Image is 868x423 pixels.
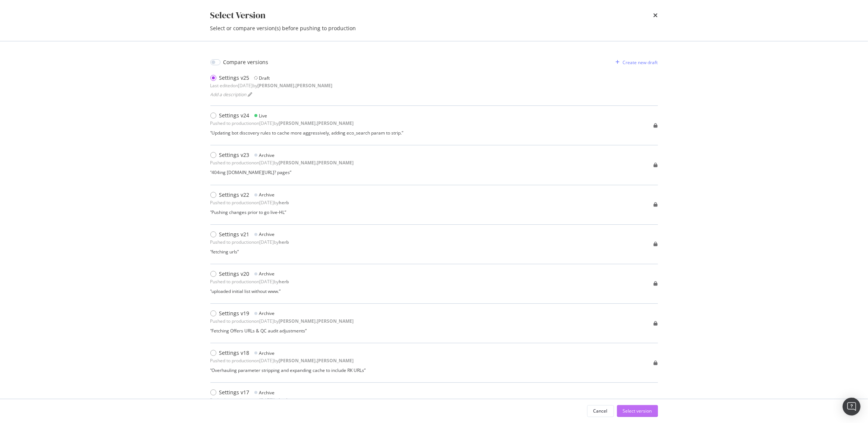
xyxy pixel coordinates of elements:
[219,270,250,278] div: Settings v20
[210,357,354,364] div: Pushed to production on [DATE] by
[259,152,275,158] div: Archive
[210,91,247,98] span: Add a description
[210,82,333,89] div: Last edited on [DATE] by
[843,398,861,416] div: Open Intercom Messenger
[219,151,250,159] div: Settings v23
[210,288,289,294] div: “ uploaded initial list without www. ”
[279,318,354,324] b: [PERSON_NAME].[PERSON_NAME]
[258,82,333,89] b: [PERSON_NAME].[PERSON_NAME]
[259,192,275,198] div: Archive
[617,405,658,417] button: Select version
[259,75,270,81] div: Draft
[259,310,275,316] div: Archive
[279,397,289,403] b: herb
[219,74,250,82] div: Settings v25
[654,9,658,22] div: times
[279,199,289,206] b: herb
[210,278,289,285] div: Pushed to production on [DATE] by
[623,408,652,414] div: Select version
[210,9,266,22] div: Select Version
[219,231,250,238] div: Settings v21
[210,367,366,373] div: “ Overhauling parameter stripping and expanding cache to include RK URLs ”
[210,318,354,324] div: Pushed to production on [DATE] by
[259,231,275,237] div: Archive
[210,239,289,245] div: Pushed to production on [DATE] by
[623,59,658,66] div: Create new draft
[259,389,275,396] div: Archive
[259,113,267,119] div: Live
[210,25,658,32] div: Select or compare version(s) before pushing to production
[279,120,354,126] b: [PERSON_NAME].[PERSON_NAME]
[219,191,250,199] div: Settings v22
[210,328,354,334] div: “ Fetching Offers URLs & QC audit adjustments ”
[279,357,354,364] b: [PERSON_NAME].[PERSON_NAME]
[210,120,354,126] div: Pushed to production on [DATE] by
[210,397,289,403] div: Pushed to production on [DATE] by
[210,169,354,176] div: “ 404ing [DOMAIN_NAME][URL]? pages ”
[279,278,289,285] b: herb
[223,59,269,66] div: Compare versions
[259,271,275,277] div: Archive
[279,160,354,166] b: [PERSON_NAME].[PERSON_NAME]
[593,408,608,414] div: Cancel
[219,112,250,119] div: Settings v24
[279,239,289,245] b: herb
[210,209,289,215] div: “ Pushing changes prior to go live-HL ”
[210,160,354,166] div: Pushed to production on [DATE] by
[587,405,614,417] button: Cancel
[210,199,289,206] div: Pushed to production on [DATE] by
[219,310,250,317] div: Settings v19
[219,389,250,396] div: Settings v17
[219,349,250,357] div: Settings v18
[259,350,275,356] div: Archive
[210,130,404,136] div: “ Updating bot discovery rules to cache more aggressively, adding eco_search param to strip. ”
[613,56,658,68] button: Create new draft
[210,249,289,255] div: “ fetching urls ”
